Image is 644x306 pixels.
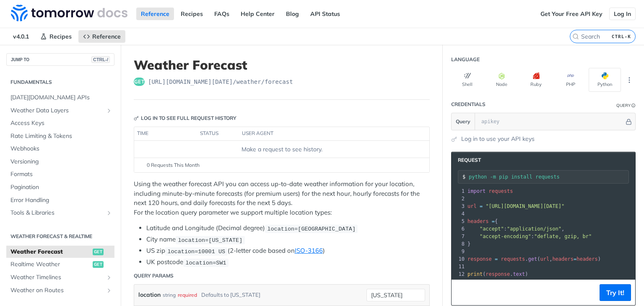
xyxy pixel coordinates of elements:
svg: Search [572,33,579,40]
a: FAQs [210,8,234,20]
span: get [93,249,104,255]
a: Realtime Weatherget [6,258,114,271]
span: = [480,203,483,209]
span: CTRL-/ [91,56,110,63]
div: 10 [452,255,466,263]
span: get [134,78,145,86]
span: url [540,256,549,262]
span: Versioning [10,158,112,166]
span: = [495,256,498,262]
span: "accept-encoding" [480,233,531,239]
div: 6 [452,225,466,233]
span: v4.0.1 [8,30,34,43]
div: 7 [452,233,466,240]
div: 9 [452,248,466,255]
button: Ruby [520,68,552,92]
span: url [467,203,477,209]
a: Weather Forecastget [6,246,114,258]
i: Information [631,104,636,108]
a: [DATE][DOMAIN_NAME] APIs [6,91,114,104]
a: Weather on RoutesShow subpages for Weather on Routes [6,284,114,297]
input: apikey [477,113,624,130]
div: Credentials [451,101,486,108]
button: Show subpages for Tools & Libraries [106,210,112,216]
label: location [138,289,161,301]
a: Blog [281,8,304,20]
span: Tools & Libraries [10,209,104,217]
div: 5 [452,218,466,225]
a: API Status [306,8,345,20]
li: City name [146,235,430,244]
a: Versioning [6,156,114,168]
a: Get Your Free API Key [536,8,607,20]
span: Weather Forecast [10,248,91,256]
span: [DATE][DOMAIN_NAME] APIs [10,93,112,102]
img: Tomorrow.io Weather API Docs [11,5,127,21]
span: Weather Data Layers [10,106,104,115]
span: "deflate, gzip, br" [534,233,592,239]
span: Recipes [49,33,72,40]
button: Hide [624,117,633,126]
span: . ( , ) [467,256,601,262]
a: Log In [609,8,636,20]
span: "application/json" [507,226,561,232]
span: Webhooks [10,145,112,153]
span: Query [456,118,470,125]
a: Reference [78,30,125,43]
a: ISO-3166 [295,246,323,254]
a: Pagination [6,181,114,194]
div: 2 [452,195,466,202]
div: 12 [452,270,466,278]
span: : , [467,226,564,232]
a: Webhooks [6,143,114,155]
a: Weather TimelinesShow subpages for Weather Timelines [6,271,114,284]
span: location=[GEOGRAPHIC_DATA] [267,226,356,232]
li: US zip (2-letter code based on ) [146,246,430,256]
th: time [134,127,197,140]
input: Request instructions [469,174,628,180]
div: Log in to see full request history [134,114,236,122]
button: Python [589,68,621,92]
span: Weather Timelines [10,273,104,282]
span: headers [552,256,574,262]
span: Formats [10,170,112,179]
div: 8 [452,240,466,248]
button: Show subpages for Weather on Routes [106,287,112,294]
span: location=10001 US [167,248,225,254]
span: : [467,233,592,239]
button: More Languages [623,74,636,86]
li: Latitude and Longitude (Decimal degree) [146,223,430,233]
span: Reference [92,33,121,40]
li: UK postcode [146,257,430,267]
div: 11 [452,263,466,270]
span: } [467,241,470,247]
button: Show subpages for Weather Data Layers [106,107,112,114]
svg: Key [134,116,139,121]
div: Make a request to see history. [138,145,426,154]
a: Rate Limiting & Tokens [6,130,114,143]
div: 1 [452,187,466,195]
span: ( . ) [467,271,528,277]
span: response [467,256,492,262]
button: JUMP TOCTRL-/ [6,53,114,66]
span: { [467,218,498,224]
p: Using the weather forecast API you can access up-to-date weather information for your location, i... [134,179,430,217]
span: 0 Requests This Month [147,161,200,169]
span: Request [454,156,481,164]
span: get [528,256,538,262]
span: "accept" [480,226,504,232]
button: Shell [451,68,483,92]
div: Query Params [134,272,174,280]
a: Recipes [36,30,76,43]
th: user agent [239,127,413,140]
button: Show subpages for Weather Timelines [106,274,112,281]
span: get [93,261,104,268]
span: https://api.tomorrow.io/v4/weather/forecast [148,78,293,86]
h2: Fundamentals [6,78,114,86]
svg: More ellipsis [626,76,633,84]
div: 4 [452,210,466,218]
span: requests [489,188,513,194]
span: Rate Limiting & Tokens [10,132,112,140]
span: Error Handling [10,196,112,205]
div: 3 [452,202,466,210]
